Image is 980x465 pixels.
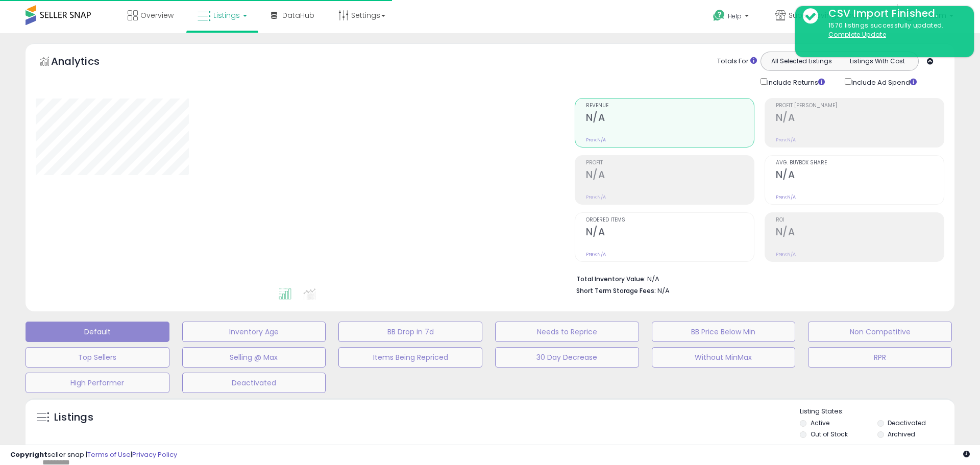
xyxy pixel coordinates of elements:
span: Super Savings Now (NEW) [789,10,880,20]
button: BB Drop in 7d [338,322,482,342]
span: Profit [PERSON_NAME] [776,103,944,109]
small: Prev: N/A [586,251,606,257]
button: 30 Day Decrease [495,347,639,368]
button: Selling @ Max [182,347,326,368]
button: All Selected Listings [764,55,840,68]
button: RPR [808,347,952,368]
button: High Performer [26,373,169,393]
button: Deactivated [182,373,326,393]
b: Short Term Storage Fees: [576,286,656,295]
h2: N/A [586,226,754,240]
a: Help [705,2,759,33]
div: CSV Import Finished. [821,6,966,21]
strong: Copyright [10,450,47,459]
button: Inventory Age [182,322,326,342]
button: Needs to Reprice [495,322,639,342]
span: Overview [140,10,174,20]
div: Totals For [717,57,757,66]
div: 1570 listings successfully updated. [821,21,966,40]
div: seller snap | | [10,450,177,460]
button: Without MinMax [652,347,796,368]
span: N/A [657,286,670,296]
div: Include Ad Spend [837,76,933,88]
small: Prev: N/A [586,194,606,200]
span: Listings [213,10,240,20]
small: Prev: N/A [776,137,796,143]
button: Non Competitive [808,322,952,342]
span: Profit [586,160,754,166]
span: Help [728,12,742,20]
button: Default [26,322,169,342]
small: Prev: N/A [776,194,796,200]
small: Prev: N/A [776,251,796,257]
span: DataHub [282,10,314,20]
button: Top Sellers [26,347,169,368]
span: ROI [776,217,944,223]
span: Ordered Items [586,217,754,223]
button: BB Price Below Min [652,322,796,342]
h2: N/A [776,226,944,240]
u: Complete Update [828,30,886,39]
div: Include Returns [753,76,837,88]
li: N/A [576,272,937,284]
i: Get Help [713,9,725,22]
h2: N/A [586,169,754,183]
small: Prev: N/A [586,137,606,143]
button: Listings With Cost [839,55,915,68]
span: Revenue [586,103,754,109]
span: Avg. Buybox Share [776,160,944,166]
h5: Analytics [51,54,119,71]
h2: N/A [776,112,944,126]
b: Total Inventory Value: [576,275,646,283]
h2: N/A [586,112,754,126]
h2: N/A [776,169,944,183]
button: Items Being Repriced [338,347,482,368]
